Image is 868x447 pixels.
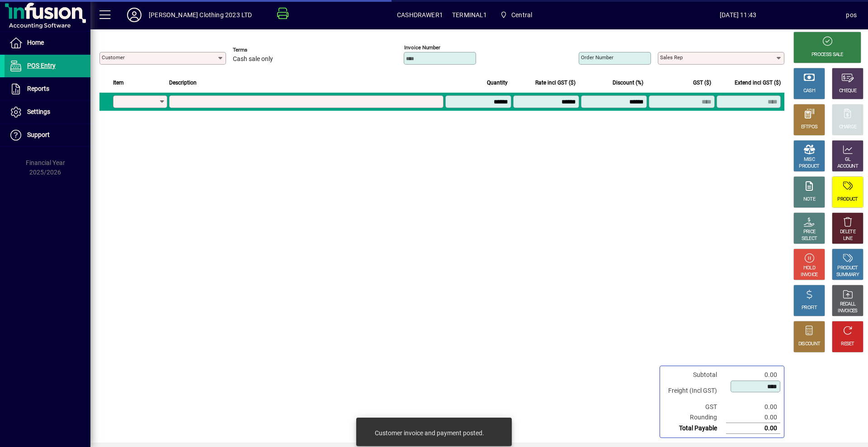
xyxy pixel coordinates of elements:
[27,108,50,115] span: Settings
[496,7,536,23] span: Central
[803,88,815,94] div: CASH
[375,428,484,438] div: Customer invoice and payment posted.
[837,163,858,170] div: ACCOUNT
[803,196,815,203] div: NOTE
[27,85,49,92] span: Reports
[664,412,726,423] td: Rounding
[846,8,857,22] div: pos
[511,8,532,22] span: Central
[801,124,818,131] div: EFTPOS
[404,44,440,51] mat-label: Invoice number
[487,78,508,88] span: Quantity
[102,54,125,61] mat-label: Customer
[397,8,443,22] span: CASHDRAWER1
[799,163,819,170] div: PRODUCT
[803,265,815,272] div: HOLD
[693,78,711,88] span: GST ($)
[664,370,726,380] td: Subtotal
[581,54,613,61] mat-label: Order number
[726,370,780,380] td: 0.00
[840,229,855,235] div: DELETE
[726,412,780,423] td: 0.00
[802,305,817,311] div: PROFIT
[5,101,90,123] a: Settings
[839,88,856,94] div: CHEQUE
[535,78,576,88] span: Rate incl GST ($)
[836,272,859,278] div: SUMMARY
[5,78,90,100] a: Reports
[664,380,726,402] td: Freight (Incl GST)
[811,52,843,58] div: PROCESS SALE
[837,265,858,272] div: PRODUCT
[27,62,56,69] span: POS Entry
[837,196,858,203] div: PRODUCT
[798,341,820,348] div: DISCOUNT
[841,341,854,348] div: RESET
[5,32,90,54] a: Home
[845,156,851,163] div: GL
[120,7,149,23] button: Profile
[664,423,726,434] td: Total Payable
[802,235,817,242] div: SELECT
[149,8,252,22] div: [PERSON_NAME] Clothing 2023 LTD
[726,402,780,412] td: 0.00
[452,8,487,22] span: TERMINAL1
[660,54,683,61] mat-label: Sales rep
[27,131,50,138] span: Support
[5,124,90,146] a: Support
[726,423,780,434] td: 0.00
[27,39,44,46] span: Home
[843,235,852,242] div: LINE
[664,402,726,412] td: GST
[113,78,124,88] span: Item
[169,78,197,88] span: Description
[233,56,273,63] span: Cash sale only
[613,78,643,88] span: Discount (%)
[801,272,817,278] div: INVOICE
[840,301,856,308] div: RECALL
[630,8,846,22] span: [DATE] 11:43
[735,78,781,88] span: Extend incl GST ($)
[804,156,815,163] div: MISC
[838,308,857,315] div: INVOICES
[233,47,287,53] span: Terms
[803,229,816,235] div: PRICE
[839,124,857,131] div: CHARGE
